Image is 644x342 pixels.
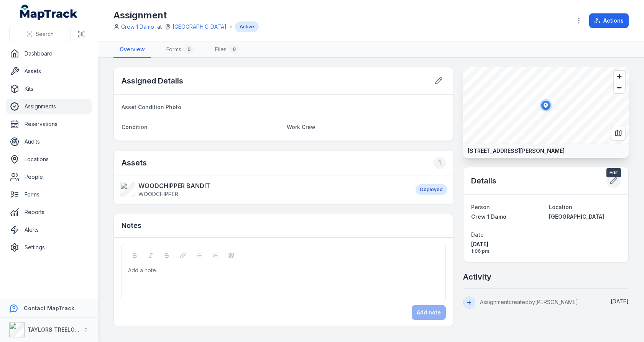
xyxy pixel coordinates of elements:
span: [DATE] [471,241,543,248]
span: Condition [122,124,148,130]
span: Search [36,30,54,38]
span: Assignment created by [PERSON_NAME] [480,299,578,305]
a: Forms [6,187,92,202]
a: Crew 1 Damo [121,23,154,31]
a: Kits [6,81,92,97]
span: Date [471,231,484,238]
a: Files0 [209,42,245,58]
a: Forms0 [160,42,200,58]
a: Reservations [6,116,92,132]
button: Search [9,27,71,41]
a: Assignments [6,99,92,114]
a: People [6,169,92,185]
span: 1:06 pm [471,248,543,254]
a: Audits [6,134,92,149]
h2: Assets [122,157,446,169]
div: 0 [230,45,239,54]
span: [GEOGRAPHIC_DATA] [549,213,604,220]
strong: WOODCHIPPER BANDIT [138,181,210,190]
a: Crew 1 Damo [471,213,543,221]
button: Zoom out [614,82,625,93]
time: 29/08/2025, 1:06:30 pm [611,298,629,304]
button: Zoom in [614,71,625,82]
span: WOODCHIPPER [138,191,178,197]
div: Active [235,21,259,32]
strong: [STREET_ADDRESS][PERSON_NAME] [468,147,565,155]
span: Location [549,204,572,210]
span: Edit [606,168,621,177]
div: Deployed [416,184,447,195]
h3: Notes [122,220,141,231]
a: Reports [6,205,92,220]
h1: Assignment [113,9,259,21]
span: Person [471,204,490,210]
h2: Assigned Details [122,75,183,86]
h2: Details [471,175,496,186]
a: [GEOGRAPHIC_DATA] [172,23,227,31]
div: 1 [434,157,446,169]
a: Dashboard [6,46,92,61]
a: Settings [6,240,92,255]
a: Locations [6,152,92,167]
span: Asset Condition Photo [122,104,181,110]
a: Overview [113,42,151,58]
time: 29/08/2025, 1:06:30 pm [471,241,543,254]
a: WOODCHIPPER BANDITWOODCHIPPER [120,181,408,198]
span: [DATE] [611,298,629,304]
strong: Contact MapTrack [24,305,74,311]
button: Actions [589,13,629,28]
a: MapTrack [20,5,78,20]
h2: Activity [463,272,491,282]
strong: TAYLORS TREELOPPING [28,326,92,333]
span: at [157,23,162,31]
a: [GEOGRAPHIC_DATA] [549,213,621,221]
span: Work Crew [287,124,315,130]
div: 0 [184,45,194,54]
a: Assets [6,64,92,79]
button: Switch to Map View [611,126,626,141]
a: Alerts [6,222,92,237]
canvas: Map [463,67,629,144]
